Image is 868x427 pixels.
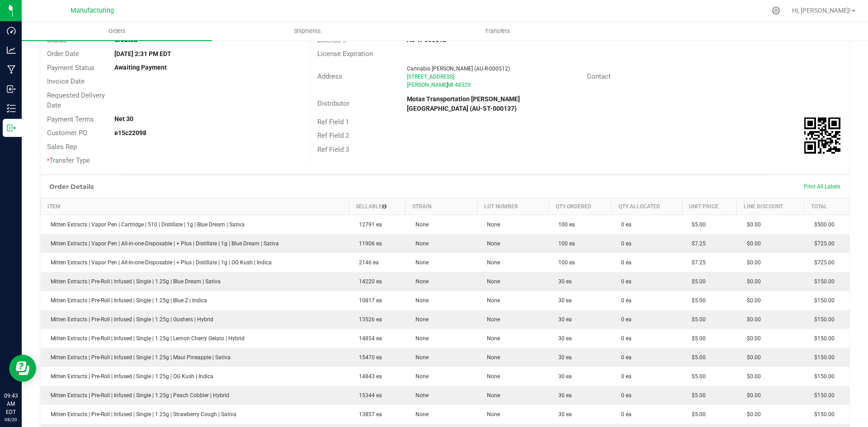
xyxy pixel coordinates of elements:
span: 48529 [455,82,471,88]
span: Hi, [PERSON_NAME]! [792,7,851,14]
span: 100 ea [554,221,575,228]
span: $500.00 [810,221,835,228]
span: License Expiration [317,50,373,58]
th: Line Discount [737,198,804,215]
th: Unit Price [682,198,736,215]
span: $5.00 [687,392,706,399]
span: $150.00 [810,335,835,342]
span: None [411,221,429,228]
h1: Order Details [49,183,94,190]
span: Mitten Extracts | Vapor Pen | Cartridge | 510 | Distillate | 1g | Blue Dream | Sativa [46,221,245,228]
span: 14854 ea [354,335,382,342]
span: , [446,82,447,88]
span: None [411,240,429,247]
inline-svg: Inbound [7,84,16,94]
span: 100 ea [554,240,575,247]
span: Orders [96,27,138,35]
span: $5.00 [687,335,706,342]
strong: Awaiting Payment [114,64,167,71]
span: Transfers [473,27,522,35]
span: 30 ea [554,297,572,304]
span: 10817 ea [354,297,382,304]
th: Item [41,198,349,215]
a: Transfers [402,22,593,41]
span: 14220 ea [354,278,382,285]
span: 0 ea [617,297,632,304]
span: $150.00 [810,373,835,380]
span: Mitten Extracts | Pre-Roll | Infused | Single | 1.25g | Blue Dream | Sativa [46,278,221,285]
span: 0 ea [617,392,632,399]
span: 15344 ea [354,392,382,399]
span: None [482,316,500,323]
span: $0.00 [742,354,761,361]
th: Qty Allocated [611,198,682,215]
span: $0.00 [742,316,761,323]
span: None [482,392,500,399]
inline-svg: Manufacturing [7,65,16,74]
span: None [482,240,500,247]
span: 13526 ea [354,316,382,323]
span: Print All Labels [804,183,840,190]
span: Ref Field 2 [317,131,349,140]
span: Payment Status [47,64,94,72]
span: [PERSON_NAME] [407,82,448,88]
span: None [482,335,500,342]
strong: e15c22098 [114,129,146,136]
span: None [482,259,500,266]
span: [STREET_ADDRESS] [407,74,454,80]
span: None [482,278,500,285]
span: 0 ea [617,240,632,247]
span: 0 ea [617,335,632,342]
span: 30 ea [554,316,572,323]
span: 100 ea [554,259,575,266]
th: Total [804,198,849,215]
span: Mitten Extracts | Pre-Roll | Infused | Single | 1.25g | Gushers | Hybrid [46,316,213,323]
span: 30 ea [554,354,572,361]
span: Mitten Extracts | Pre-Roll | Infused | Single | 1.25g | OG Kush | Indica [46,373,213,380]
span: $150.00 [810,411,835,418]
strong: [DATE] 2:31 PM EDT [114,50,171,57]
a: Shipments [212,22,402,41]
inline-svg: Outbound [7,123,16,132]
span: $0.00 [742,392,761,399]
span: $5.00 [687,278,706,285]
inline-svg: Inventory [7,104,16,113]
span: Status [47,36,66,44]
span: Contact [587,72,611,80]
span: None [482,354,500,361]
span: Ref Field 3 [317,145,349,154]
span: Sales Rep [47,143,77,151]
span: Mitten Extracts | Vapor Pen | All-in-one-Disposable | + Plus | Distillate | 1g | OG Kush | Indica [46,259,272,266]
span: 0 ea [617,354,632,361]
span: 0 ea [617,278,632,285]
span: 0 ea [617,373,632,380]
div: Manage settings [770,6,782,15]
span: Manufacturing [71,7,114,14]
iframe: Resource center [9,355,36,382]
span: 0 ea [617,221,632,228]
span: $0.00 [742,240,761,247]
span: Address [317,72,342,80]
strong: Net 30 [114,115,133,122]
span: 30 ea [554,411,572,418]
strong: Motas Transportation [PERSON_NAME][GEOGRAPHIC_DATA] (AU-ST-000137) [407,95,520,112]
span: Cannabis [PERSON_NAME] (AU-R-000512) [407,66,510,72]
span: Order Date [47,50,79,58]
span: $5.00 [687,373,706,380]
span: $0.00 [742,221,761,228]
span: Transfer Type [47,156,90,164]
span: $150.00 [810,297,835,304]
span: None [411,297,429,304]
span: 30 ea [554,335,572,342]
span: 0 ea [617,316,632,323]
span: 15470 ea [354,354,382,361]
span: Ref Field 1 [317,118,349,126]
span: $150.00 [810,354,835,361]
th: Lot Number [477,198,548,215]
span: 30 ea [554,278,572,285]
a: Orders [22,22,212,41]
span: $5.00 [687,316,706,323]
span: Mitten Extracts | Pre-Roll | Infused | Single | 1.25g | Strawberry Cough | Sativa [46,411,236,418]
qrcode: 00005781 [804,117,840,154]
span: $0.00 [742,373,761,380]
